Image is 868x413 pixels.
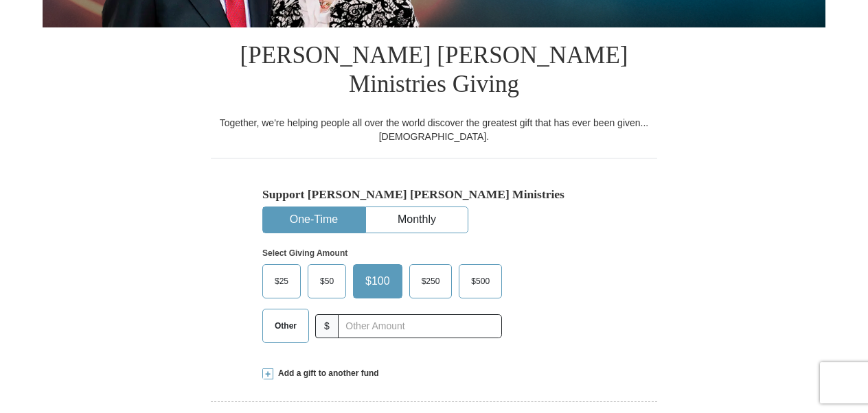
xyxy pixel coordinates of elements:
[338,314,502,338] input: Other Amount
[415,271,447,292] span: $250
[273,368,379,379] span: Add a gift to another fund
[262,248,347,258] strong: Select Giving Amount
[358,271,397,292] span: $100
[315,314,339,338] span: $
[262,187,606,202] h5: Support [PERSON_NAME] [PERSON_NAME] Ministries
[211,116,657,143] div: Together, we're helping people all over the world discover the greatest gift that has ever been g...
[211,27,657,116] h1: [PERSON_NAME] [PERSON_NAME] Ministries Giving
[263,207,365,233] button: One-Time
[313,271,341,292] span: $50
[464,271,496,292] span: $500
[268,271,295,292] span: $25
[268,316,304,336] span: Other
[366,207,468,233] button: Monthly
